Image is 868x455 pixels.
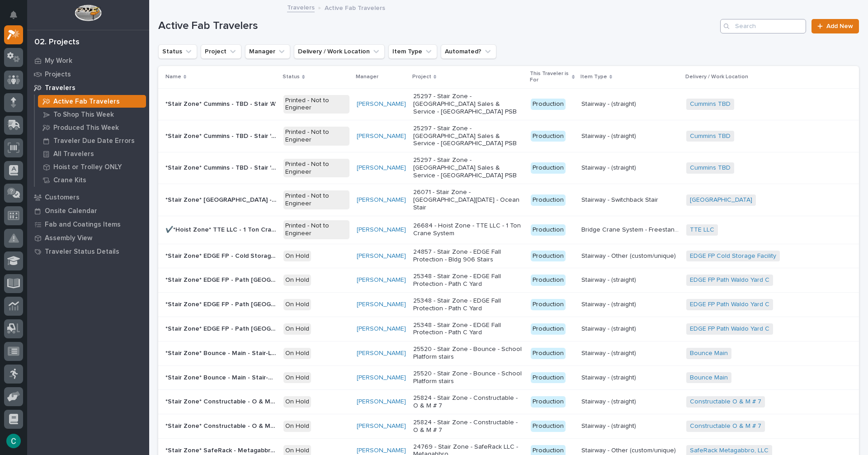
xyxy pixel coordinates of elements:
[690,398,761,406] a: Constructable O & M # 7
[413,322,523,337] p: 25348 - Stair Zone - EDGE Fall Protection - Path C Yard
[581,445,678,455] p: Stairway - Other (custom/unique)
[283,323,311,335] div: On Hold
[283,372,311,384] div: On Hold
[165,131,278,140] p: *Stair Zone* Cummins - TBD - Stair 'B'
[531,224,566,236] div: Production
[413,93,523,115] p: 25297 - Stair Zone - [GEOGRAPHIC_DATA] Sales & Service - [GEOGRAPHIC_DATA] PSB
[690,196,752,204] a: [GEOGRAPHIC_DATA]
[245,44,290,59] button: Manager
[811,19,859,33] a: Add New
[27,204,149,218] a: Onsite Calendar
[45,84,75,92] p: Travelers
[690,276,769,284] a: EDGE FP Path Waldo Yard C
[357,100,406,108] a: [PERSON_NAME]
[357,374,406,382] a: [PERSON_NAME]
[690,325,769,333] a: EDGE FP Path Waldo Yard C
[581,131,638,140] p: Stairway - (straight)
[158,268,859,293] tr: *Stair Zone* EDGE FP - Path [GEOGRAPHIC_DATA] C - Stair #1*Stair Zone* EDGE FP - Path [GEOGRAPHIC...
[27,67,149,81] a: Projects
[45,194,80,202] p: Customers
[53,163,122,171] p: Hoist or Trolley ONLY
[35,174,149,186] a: Crane Kits
[165,421,278,430] p: *Stair Zone* Constructable - O & M # 7 - Mezz Stairs
[158,390,859,414] tr: *Stair Zone* Constructable - O & M # 7 - Guardrailing*Stair Zone* Constructable - O & M # 7 - Gua...
[45,234,92,242] p: Assembly View
[35,95,149,108] a: Active Fab Travelers
[826,23,853,29] span: Add New
[4,431,23,450] button: users-avatar
[357,398,406,406] a: [PERSON_NAME]
[283,348,311,359] div: On Hold
[357,325,406,333] a: [PERSON_NAME]
[531,194,566,206] div: Production
[581,323,638,333] p: Stairway - (straight)
[158,152,859,184] tr: *Stair Zone* Cummins - TBD - Stair 'C'*Stair Zone* Cummins - TBD - Stair 'C' Printed - Not to Eng...
[531,372,566,384] div: Production
[165,323,278,333] p: *Stair Zone* EDGE FP - Path Waldo Yard C - Stair #3
[27,231,149,245] a: Assembly View
[35,108,149,121] a: To Shop This Week
[283,72,300,82] p: Status
[35,121,149,134] a: Produced This Week
[690,301,769,308] a: EDGE FP Path Waldo Yard C
[165,251,278,260] p: *Stair Zone* EDGE FP - Cold Storage Facility - Stair & Ship Ladder
[413,273,523,288] p: 25348 - Stair Zone - EDGE Fall Protection - Path C Yard
[45,248,119,256] p: Traveler Status Details
[53,111,114,119] p: To Shop This Week
[53,98,120,106] p: Active Fab Travelers
[388,44,437,59] button: Item Type
[413,156,523,179] p: 25297 - Stair Zone - [GEOGRAPHIC_DATA] Sales & Service - [GEOGRAPHIC_DATA] PSB
[294,44,385,59] button: Delivery / Work Location
[287,2,315,12] a: Travelers
[158,414,859,439] tr: *Stair Zone* Constructable - O & M # 7 - Mezz Stairs*Stair Zone* Constructable - O & M # 7 - Mezz...
[531,323,566,335] div: Production
[158,19,717,33] h1: Active Fab Travelers
[27,81,149,95] a: Travelers
[283,95,349,114] div: Printed - Not to Engineer
[357,447,406,455] a: [PERSON_NAME]
[531,275,566,286] div: Production
[45,57,72,65] p: My Work
[531,162,566,174] div: Production
[357,350,406,357] a: [PERSON_NAME]
[581,162,638,172] p: Stairway - (straight)
[27,190,149,204] a: Customers
[158,88,859,120] tr: *Stair Zone* Cummins - TBD - Stair 'A'*Stair Zone* Cummins - TBD - Stair 'A' Printed - Not to Eng...
[685,72,748,82] p: Delivery / Work Location
[283,220,349,239] div: Printed - Not to Engineer
[357,252,406,260] a: [PERSON_NAME]
[531,299,566,310] div: Production
[413,125,523,147] p: 25297 - Stair Zone - [GEOGRAPHIC_DATA] Sales & Service - [GEOGRAPHIC_DATA] PSB
[283,251,311,262] div: On Hold
[53,176,86,185] p: Crane Kits
[531,251,566,262] div: Production
[11,11,23,25] div: Notifications
[45,221,121,229] p: Fab and Coatings Items
[531,99,566,110] div: Production
[283,159,349,178] div: Printed - Not to Engineer
[581,372,638,382] p: Stairway - (straight)
[165,194,278,204] p: *Stair Zone* Port of Corpus - Main - Ocean Stair
[158,293,859,317] tr: *Stair Zone* EDGE FP - Path [GEOGRAPHIC_DATA] C - Stair #2*Stair Zone* EDGE FP - Path [GEOGRAPHIC...
[357,276,406,284] a: [PERSON_NAME]
[53,150,94,158] p: All Travelers
[690,100,731,108] a: Cummins TBD
[581,396,638,406] p: Stairway - (straight)
[45,207,97,215] p: Onsite Calendar
[581,348,638,357] p: Stairway - (straight)
[283,275,311,286] div: On Hold
[35,134,149,147] a: Traveler Due Date Errors
[690,447,769,455] a: SafeRack Metagabbro, LLC
[165,224,278,234] p: ✔️*Hoist Zone* TTE LLC - 1 Ton Crane System
[690,422,761,430] a: Constructable O & M # 7
[283,190,349,209] div: Printed - Not to Engineer
[283,127,349,146] div: Printed - Not to Engineer
[158,216,859,244] tr: ✔️*Hoist Zone* TTE LLC - 1 Ton Crane System✔️*Hoist Zone* TTE LLC - 1 Ton Crane System Printed - ...
[690,252,776,260] a: EDGE FP Cold Storage Facility
[4,5,23,24] button: Notifications
[357,164,406,172] a: [PERSON_NAME]
[35,147,149,160] a: All Travelers
[690,374,728,382] a: Bounce Main
[413,370,523,385] p: 25520 - Stair Zone - Bounce - School Platform stairs
[357,133,406,140] a: [PERSON_NAME]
